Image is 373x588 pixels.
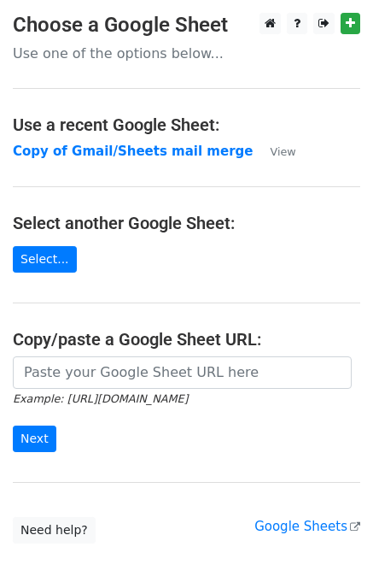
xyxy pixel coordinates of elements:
[254,519,360,534] a: Google Sheets
[13,13,360,38] h3: Choose a Google Sheet
[13,392,188,405] small: Example: [URL][DOMAIN_NAME]
[13,115,360,135] h4: Use a recent Google Sheet:
[253,144,295,159] a: View
[13,356,352,389] input: Paste your Google Sheet URL here
[13,44,360,62] p: Use one of the options below...
[13,213,360,233] h4: Select another Google Sheet:
[13,144,253,159] a: Copy of Gmail/Sheets mail merge
[13,426,56,452] input: Next
[13,517,96,544] a: Need help?
[270,145,295,158] small: View
[13,329,360,350] h4: Copy/paste a Google Sheet URL:
[13,246,77,273] a: Select...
